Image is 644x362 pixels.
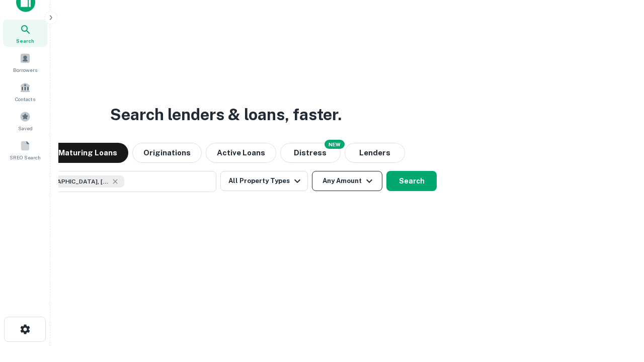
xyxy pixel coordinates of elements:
[3,136,47,163] a: SREO Search
[386,171,437,191] button: Search
[3,78,47,105] a: Contacts
[3,49,47,76] a: Borrowers
[16,37,34,45] span: Search
[280,143,341,163] button: Search distressed loans with lien and other non-mortgage details.
[594,282,644,330] iframe: Chat Widget
[110,103,342,127] h3: Search lenders & loans, faster.
[220,171,308,191] button: All Property Types
[3,107,47,134] a: Saved
[3,20,47,47] a: Search
[34,177,109,186] span: [GEOGRAPHIC_DATA], [GEOGRAPHIC_DATA], [GEOGRAPHIC_DATA]
[13,66,37,74] span: Borrowers
[15,95,35,103] span: Contacts
[15,171,216,192] button: [GEOGRAPHIC_DATA], [GEOGRAPHIC_DATA], [GEOGRAPHIC_DATA]
[18,124,33,132] span: Saved
[325,140,345,149] div: NEW
[206,143,276,163] button: Active Loans
[345,143,405,163] button: Lenders
[312,171,382,191] button: Any Amount
[132,143,202,163] button: Originations
[47,143,128,163] button: Maturing Loans
[10,153,41,161] span: SREO Search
